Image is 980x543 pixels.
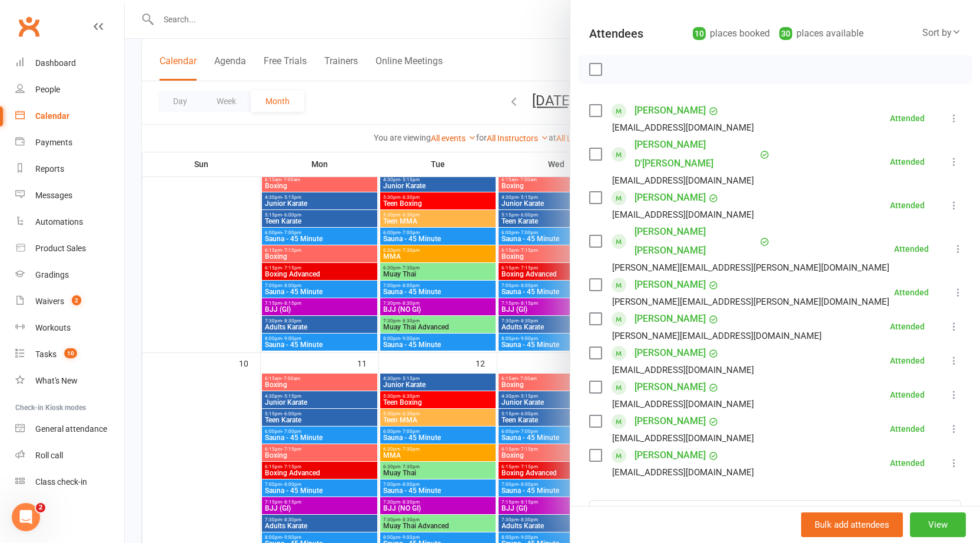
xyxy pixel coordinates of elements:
div: People [35,85,60,94]
div: [EMAIL_ADDRESS][DOMAIN_NAME] [612,397,754,412]
div: [PERSON_NAME][EMAIL_ADDRESS][DOMAIN_NAME] [612,328,822,344]
div: [EMAIL_ADDRESS][DOMAIN_NAME] [612,465,754,480]
a: Calendar [15,103,124,129]
div: Attended [890,114,925,122]
div: Attendees [589,25,643,42]
div: Dashboard [35,58,76,68]
div: [EMAIL_ADDRESS][DOMAIN_NAME] [612,120,754,135]
a: [PERSON_NAME] [634,188,706,207]
a: [PERSON_NAME] [PERSON_NAME] [634,222,757,260]
a: Automations [15,209,124,235]
a: Waivers 2 [15,288,124,315]
div: Attended [894,245,929,253]
div: General attendance [35,424,107,434]
div: Attended [890,425,925,433]
span: 2 [36,503,45,512]
div: Attended [890,357,925,365]
div: Gradings [35,270,69,279]
a: General attendance kiosk mode [15,416,124,442]
a: Tasks 10 [15,341,124,368]
iframe: Intercom live chat [12,503,40,531]
div: 30 [779,27,792,40]
div: [EMAIL_ADDRESS][DOMAIN_NAME] [612,431,754,446]
div: Payments [35,138,72,147]
div: Reports [35,164,64,174]
div: [EMAIL_ADDRESS][DOMAIN_NAME] [612,362,754,378]
div: places booked [693,25,770,42]
a: [PERSON_NAME] [634,309,706,328]
button: View [910,512,966,537]
div: Automations [35,217,83,226]
div: 10 [693,27,706,40]
div: [PERSON_NAME][EMAIL_ADDRESS][PERSON_NAME][DOMAIN_NAME] [612,260,889,275]
div: Attended [890,459,925,467]
a: People [15,76,124,103]
div: Class check-in [35,477,87,487]
a: Dashboard [15,50,124,76]
div: Attended [894,288,929,297]
div: Attended [890,158,925,166]
div: Attended [890,201,925,209]
div: What's New [35,376,78,385]
a: Workouts [15,315,124,341]
a: [PERSON_NAME] [634,446,706,465]
a: [PERSON_NAME] [634,344,706,362]
div: [EMAIL_ADDRESS][DOMAIN_NAME] [612,207,754,222]
div: Attended [890,322,925,331]
input: Search to add attendees [589,500,961,525]
div: Waivers [35,297,64,306]
div: Product Sales [35,244,86,253]
a: Class kiosk mode [15,469,124,495]
div: Tasks [35,349,57,359]
div: Roll call [35,451,63,460]
a: Payments [15,129,124,156]
span: 10 [64,348,77,358]
a: [PERSON_NAME] [634,101,706,120]
a: [PERSON_NAME] [634,275,706,294]
div: [EMAIL_ADDRESS][DOMAIN_NAME] [612,173,754,188]
a: [PERSON_NAME] [634,378,706,397]
a: Clubworx [14,12,44,41]
a: [PERSON_NAME] [634,412,706,431]
div: Calendar [35,111,69,121]
a: Product Sales [15,235,124,262]
a: What's New [15,368,124,394]
div: [PERSON_NAME][EMAIL_ADDRESS][PERSON_NAME][DOMAIN_NAME] [612,294,889,309]
a: Roll call [15,442,124,469]
div: Attended [890,391,925,399]
a: Gradings [15,262,124,288]
div: places available [779,25,863,42]
span: 2 [72,295,81,305]
button: Bulk add attendees [801,512,903,537]
div: Workouts [35,323,71,332]
a: [PERSON_NAME] D'[PERSON_NAME] [634,135,757,173]
a: Reports [15,156,124,182]
a: Messages [15,182,124,209]
div: Messages [35,191,72,200]
div: Sort by [922,25,961,41]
